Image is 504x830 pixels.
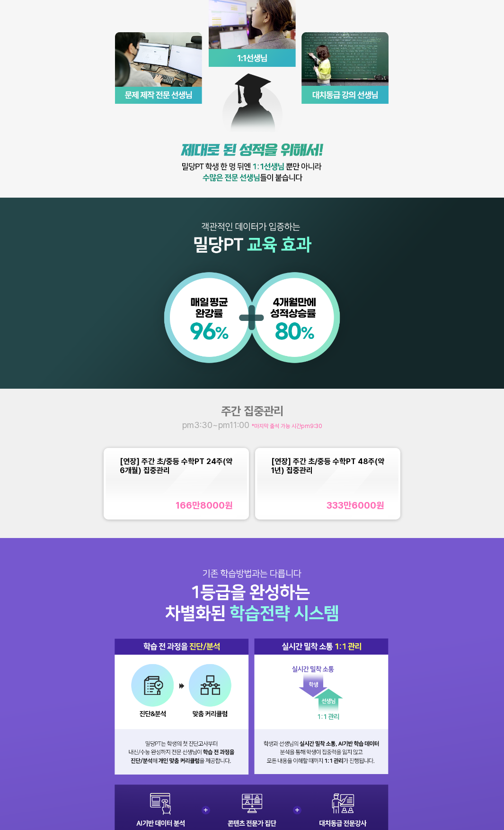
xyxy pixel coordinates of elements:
[176,500,233,511] div: 166만8000 원
[221,404,283,418] span: 주간 집중관리
[120,457,232,475] span: [연장] 주간 초/중등 수학PT 24주(약 6개월) 집중관리
[327,500,384,511] div: 333만6000 원
[182,420,252,430] span: pm3:30~pm11:00
[271,457,384,475] span: [연장] 주간 초/중등 수학PT 48주(약 1년) 집중관리
[252,423,322,429] span: *마지막 출석 가능 시간 pm9:30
